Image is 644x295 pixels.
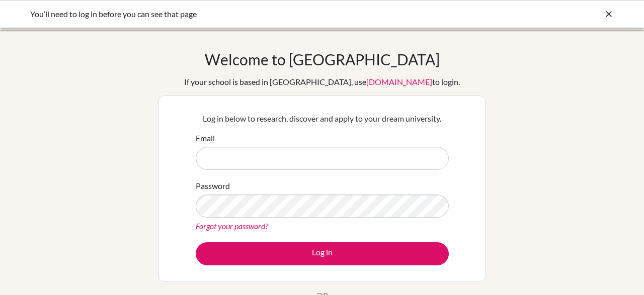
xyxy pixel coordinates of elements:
[196,180,230,192] label: Password
[30,8,463,20] div: You’ll need to log in before you can see that page
[196,221,268,231] a: Forgot your password?
[196,242,449,265] button: Log in
[184,76,460,88] div: If your school is based in [GEOGRAPHIC_DATA], use to login.
[205,50,440,68] h1: Welcome to [GEOGRAPHIC_DATA]
[366,77,432,86] a: [DOMAIN_NAME]
[196,132,215,144] label: Email
[196,113,449,125] p: Log in below to research, discover and apply to your dream university.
